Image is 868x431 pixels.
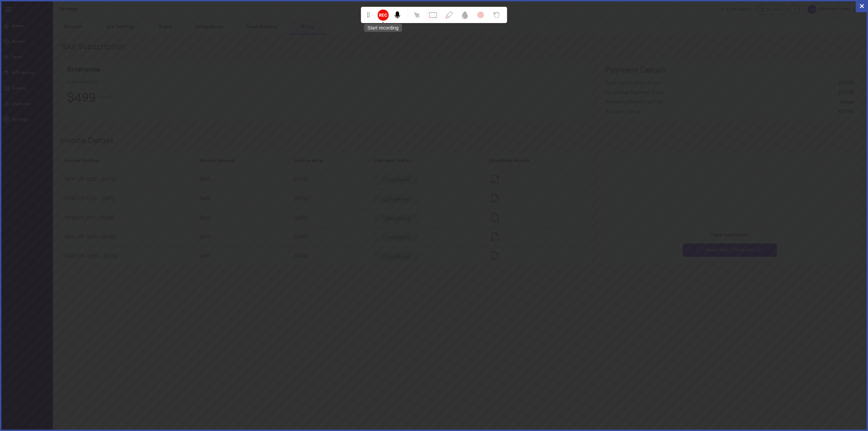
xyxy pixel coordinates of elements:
[374,213,418,223] span: Completed
[835,100,859,105] div: stripe
[374,232,418,242] span: Completed
[60,228,196,247] td: 7874C27F-0010 - [DATE]
[12,24,24,28] span: Home
[97,94,113,107] span: / month
[12,55,22,59] span: Feed
[606,232,854,239] span: Have questions?
[374,194,418,204] span: Completed
[834,91,859,95] div: [DATE]
[722,7,756,12] a: 9 Live Assets
[196,228,290,247] td: $499
[485,152,592,171] th: Download Invoice
[805,2,862,17] div: L'Occitane Turkey
[60,170,196,189] td: 7874C27F-0013 - [DATE]
[600,100,835,105] div: Payment Method on File
[60,152,196,171] th: Invoice Number
[374,175,418,185] span: Completed
[364,24,402,32] span: Start recording
[12,71,35,75] span: A/B testing
[683,243,777,257] button: Need Help? Chat with Us
[94,19,146,35] a: Site Settings
[290,247,370,267] td: [DATE]
[12,118,28,122] span: Settings
[290,152,370,171] th: Invoice date
[53,19,94,35] a: Account
[722,7,752,12] button: 9 Live Assets
[489,174,588,185] a: Download PDF file
[60,190,196,209] td: 7874C27F-0012 - [DATE]
[790,4,800,15] div: Knowledge center
[756,4,787,15] a: My Store
[489,194,588,205] a: Download PDF file
[12,86,26,91] span: Gallery
[196,152,290,171] th: Invoice Amount
[491,196,499,201] span: Download PDF file
[290,209,370,228] td: [DATE]
[767,7,784,13] span: My Store
[290,19,325,35] a: Billing
[67,65,585,75] span: Enterprise
[600,81,834,86] div: Subscription Start Date
[196,247,290,267] td: $499
[834,81,859,86] div: [DATE]
[60,247,196,267] td: 7874C27F-0009 - [DATE]
[489,213,588,224] a: Download PDF file
[60,136,861,147] span: Invoice Details
[67,79,585,85] span: Subscription Cost
[489,232,588,243] a: Download PDF file
[67,90,96,107] span: $499
[60,42,861,53] span: Your Subscription
[183,19,235,35] a: Integrations
[491,215,499,220] span: Download PDF file
[196,170,290,189] td: $499
[491,234,499,239] span: Download PDF file
[290,228,370,247] td: [DATE]
[60,209,196,228] td: 7874C27F-0011 - [DATE]
[491,254,499,259] span: Download PDF file
[196,209,290,228] td: $499
[600,110,832,114] div: Account Status
[12,40,25,44] span: Assets
[290,170,370,189] td: [DATE]
[491,177,499,182] span: Download PDF file
[370,152,485,171] th: Payment Status
[832,110,859,114] div: ACTIVE
[196,190,290,209] td: $499
[12,102,30,106] span: Statistics
[489,251,588,262] a: Download PDF file
[606,65,854,77] span: Payment Details
[59,7,171,12] h1: Settings
[235,19,289,35] a: Feed Browser
[374,252,418,262] span: Completed
[600,91,834,95] div: Upcoming Payment Date
[290,190,370,209] td: [DATE]
[147,19,183,35] a: Brand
